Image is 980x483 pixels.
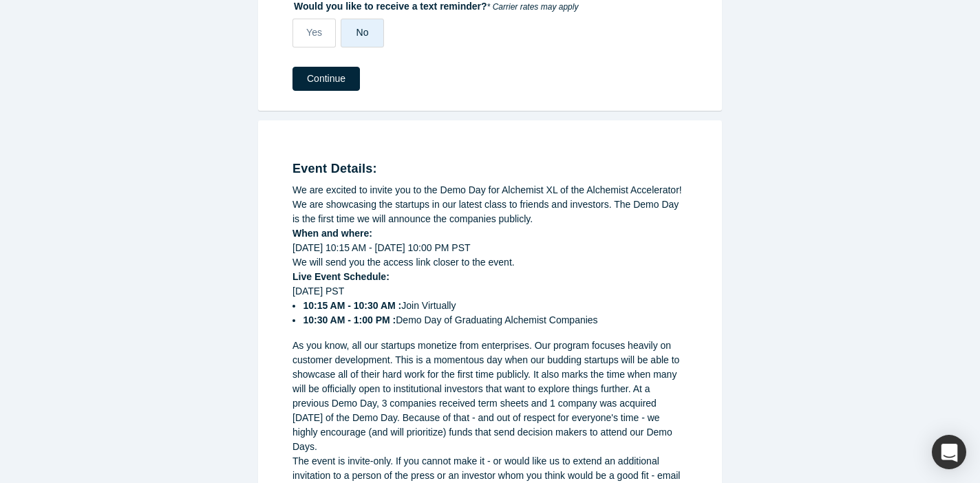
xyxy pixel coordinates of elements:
[303,313,688,328] li: Demo Day of Graduating Alchemist Companies
[292,339,688,454] div: As you know, all our startups monetize from enterprises. Our program focuses heavily on customer ...
[292,67,360,91] button: Continue
[292,271,390,282] strong: Live Event Schedule:
[292,241,688,255] div: [DATE] 10:15 AM - [DATE] 10:00 PM PST
[292,284,688,328] div: [DATE] PST
[487,2,579,12] em: * Carrier rates may apply
[292,183,688,197] div: We are excited to invite you to the Demo Day for Alchemist XL of the Alchemist Accelerator!
[292,255,688,270] div: We will send you the access link closer to the event.
[356,27,369,38] span: No
[292,228,372,239] strong: When and where:
[303,314,396,325] strong: 10:30 AM - 1:00 PM :
[292,197,688,226] div: We are showcasing the startups in our latest class to friends and investors. The Demo Day is the ...
[303,300,401,311] strong: 10:15 AM - 10:30 AM :
[292,162,377,175] strong: Event Details:
[303,299,688,313] li: Join Virtually
[306,27,322,38] span: Yes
